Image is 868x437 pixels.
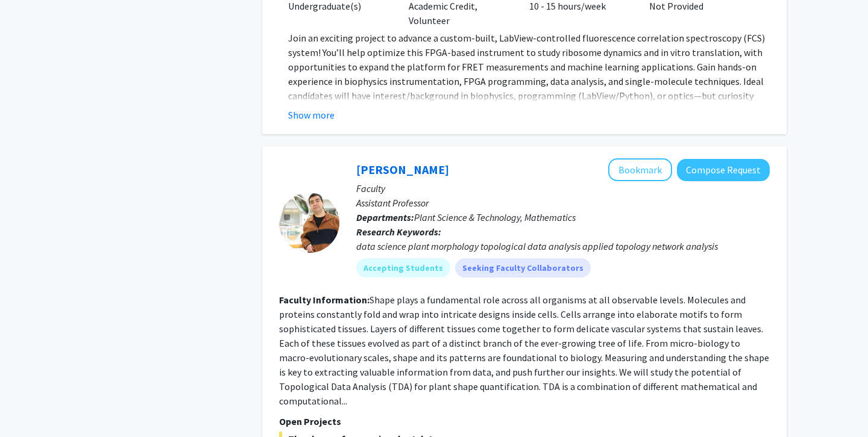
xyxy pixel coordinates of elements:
button: Add Erik Amézquita to Bookmarks [608,158,672,181]
a: [PERSON_NAME] [356,162,449,177]
div: data science plant morphology topological data analysis applied topology network analysis [356,239,770,253]
b: Faculty Information: [279,294,370,306]
fg-read-more: Shape plays a fundamental role across all organisms at all observable levels. Molecules and prote... [279,294,769,407]
mat-chip: Accepting Students [356,258,450,277]
p: Open Projects [279,414,770,429]
mat-chip: Seeking Faculty Collaborators [455,258,591,277]
button: Show more [288,108,335,122]
p: Assistant Professor [356,196,770,210]
span: Join an exciting project to advance a custom-built, LabView-controlled fluorescence correlation s... [288,32,765,131]
b: Research Keywords: [356,226,441,238]
b: Departments: [356,211,414,223]
span: Plant Science & Technology, Mathematics [414,211,576,223]
button: Compose Request to Erik Amézquita [677,159,770,181]
iframe: Chat [9,383,51,428]
p: Faculty [356,181,770,196]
